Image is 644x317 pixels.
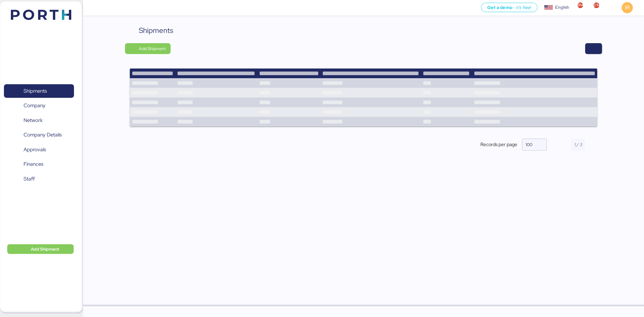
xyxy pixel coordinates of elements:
div: English [555,4,569,11]
a: Network [4,114,74,127]
a: Finances [4,157,74,171]
div: Shipments [139,25,173,36]
span: Approvals [24,145,46,154]
a: Shipments [4,84,74,98]
a: Company Details [4,128,74,142]
span: Network [24,116,43,125]
a: Company [4,99,74,113]
span: Add Shipment [139,45,166,52]
span: Shipments [24,87,47,95]
span: IR [625,4,630,11]
span: 100 [526,142,532,147]
span: Company Details [24,130,62,139]
button: Add Shipment [7,244,74,254]
span: Staff [24,175,35,183]
span: Records per page [480,141,517,148]
button: Add Shipment [125,43,171,54]
button: Menu [87,3,97,13]
a: Staff [4,172,74,186]
input: 1 / 3 [571,139,585,151]
span: Finances [24,160,43,168]
span: Add Shipment [31,245,59,253]
span: Company [24,101,46,110]
a: Approvals [4,143,74,157]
